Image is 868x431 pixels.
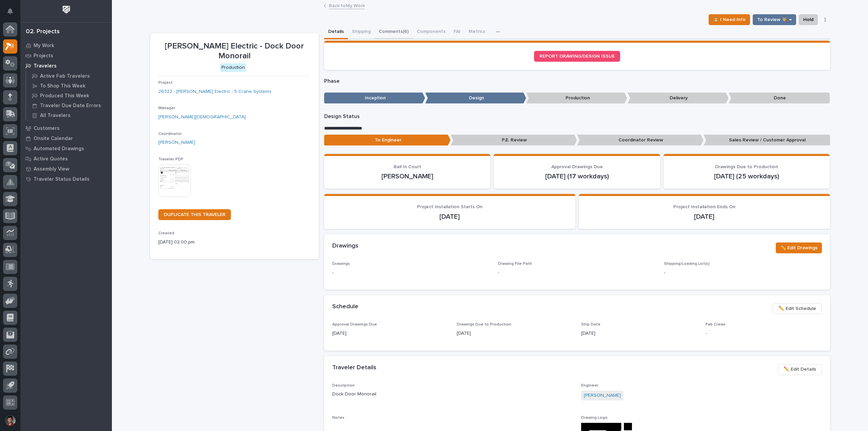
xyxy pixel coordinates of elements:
[581,384,598,388] span: Engineer
[26,71,112,81] a: Active Fab Travelers
[324,113,830,120] p: Design Status
[778,364,822,375] button: ✏️ Edit Details
[348,25,375,39] button: Shipping
[498,269,499,276] p: -
[324,25,348,39] button: Details
[672,172,822,180] p: [DATE] (25 workdays)
[706,330,822,337] p: -
[450,25,465,39] button: FAI
[40,73,90,79] p: Active Fab Travelers
[332,322,377,327] span: Approval Drawings Due
[34,125,60,132] p: Customers
[332,172,482,180] p: [PERSON_NAME]
[34,156,68,162] p: Active Quotes
[706,322,726,327] span: Fab Crews
[457,330,573,337] p: [DATE]
[26,91,112,100] a: Produced This Week
[551,164,603,169] span: Approval Drawings Due
[3,413,17,428] button: users-avatar
[158,114,246,121] a: [PERSON_NAME][DEMOGRAPHIC_DATA]
[26,101,112,110] a: Traveler Due Date Errors
[34,146,84,152] p: Automated Drawings
[803,16,813,24] span: Hold
[34,43,54,49] p: My Work
[26,81,112,91] a: To Shop This Week
[324,78,830,84] p: Phase
[465,25,489,39] button: Metrics
[332,213,567,221] p: [DATE]
[757,16,792,24] span: To Review 👨‍🏭 →
[60,3,73,16] img: Workspace Logo
[581,330,697,337] p: [DATE]
[581,322,600,327] span: Ship Date
[664,269,822,276] p: -
[26,111,112,120] a: All Travelers
[413,25,450,39] button: Components
[34,53,53,59] p: Projects
[164,212,225,217] span: DUPLICATE THIS TRAVELER
[40,83,85,89] p: To Shop This Week
[332,330,449,337] p: [DATE]
[375,25,413,39] button: Comments (6)
[158,231,174,235] span: Created
[417,204,482,209] span: Project Installation Starts On
[158,157,183,161] span: Traveler PDF
[332,391,573,398] p: Dock Door Monorail
[324,93,425,104] p: Inception
[502,172,652,180] p: [DATE] (17 workdays)
[784,365,816,373] span: ✏️ Edit Details
[158,239,311,246] p: [DATE] 02:00 pm
[34,166,69,172] p: Assembly View
[158,41,311,61] p: [PERSON_NAME] Electric - Dock Door Monorail
[158,88,272,95] a: 26322 - [PERSON_NAME] Electric - 5 Crane Systems
[713,16,746,24] span: ⏳ I Need Info
[799,14,818,25] button: Hold
[526,93,627,104] p: Production
[715,164,778,169] span: Drawings Due to Production
[158,81,173,85] span: Project
[332,269,490,276] p: -
[220,63,246,72] div: Production
[8,8,17,19] div: Notifications
[34,176,90,182] p: Traveler Status Details
[776,242,822,253] button: ✏️ Edit Drawings
[20,154,112,164] a: Active Quotes
[704,135,830,146] p: Sales Review / Customer Approval
[158,209,231,220] a: DUPLICATE THIS TRAVELER
[20,143,112,154] a: Automated Drawings
[40,113,71,119] p: All Travelers
[26,28,60,36] div: 02. Projects
[3,4,17,18] button: Notifications
[534,51,620,62] a: REPORT DRAWING/DESIGN ISSUE
[628,93,729,104] p: Delivery
[709,14,750,25] button: ⏳ I Need Info
[498,262,532,266] span: Drawing File Path
[34,136,73,142] p: Onsite Calendar
[20,123,112,133] a: Customers
[20,61,112,71] a: Travelers
[332,416,344,420] span: Notes
[34,63,57,69] p: Travelers
[324,135,451,146] p: To Engineer
[332,364,376,372] h2: Traveler Details
[20,51,112,61] a: Projects
[664,262,710,266] span: Shipping/Loading List(s)
[673,204,735,209] span: Project Installation Ends On
[577,135,704,146] p: Coordinator Review
[753,14,796,25] button: To Review 👨‍🏭 →
[40,93,89,99] p: Produced This Week
[332,303,358,311] h2: Schedule
[332,384,355,388] span: Description
[425,93,526,104] p: Design
[581,416,608,420] span: Drawing Logo
[158,139,195,146] a: [PERSON_NAME]
[773,303,822,314] button: ✏️ Edit Schedule
[780,244,817,252] span: ✏️ Edit Drawings
[778,305,816,313] span: ✏️ Edit Schedule
[20,40,112,51] a: My Work
[539,54,615,59] span: REPORT DRAWING/DESIGN ISSUE
[451,135,577,146] p: P.E. Review
[332,242,358,250] h2: Drawings
[40,103,101,109] p: Traveler Due Date Errors
[584,392,621,399] a: [PERSON_NAME]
